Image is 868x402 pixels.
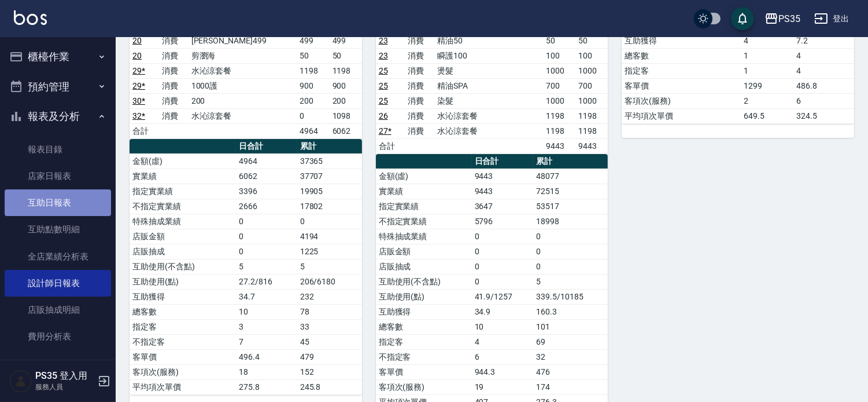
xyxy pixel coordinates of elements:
[236,214,297,229] td: 0
[472,184,534,199] td: 9443
[5,297,111,323] a: 店販抽成明細
[297,214,362,229] td: 0
[543,48,575,63] td: 100
[376,379,472,394] td: 客項次(服務)
[543,78,575,93] td: 700
[236,169,297,184] td: 6062
[297,289,362,304] td: 232
[376,214,472,229] td: 不指定實業績
[297,274,362,289] td: 206/6180
[297,259,362,274] td: 5
[236,349,297,364] td: 496.4
[741,108,793,123] td: 649.5
[159,78,189,93] td: 消費
[622,48,741,63] td: 總客數
[330,48,362,63] td: 50
[575,48,608,63] td: 100
[330,63,362,78] td: 1198
[405,48,434,63] td: 消費
[236,229,297,244] td: 0
[376,334,472,349] td: 指定客
[297,304,362,319] td: 78
[130,244,236,259] td: 店販抽成
[5,136,111,163] a: 報表目錄
[236,289,297,304] td: 34.7
[5,216,111,243] a: 互助點數明細
[130,304,236,319] td: 總客數
[741,48,793,63] td: 1
[236,199,297,214] td: 2666
[189,33,297,48] td: [PERSON_NAME]499
[533,154,608,169] th: 累計
[793,78,854,93] td: 486.8
[297,379,362,394] td: 245.8
[575,63,608,78] td: 1000
[130,259,236,274] td: 互助使用(不含點)
[159,63,189,78] td: 消費
[376,349,472,364] td: 不指定客
[793,63,854,78] td: 4
[376,364,472,379] td: 客單價
[159,108,189,123] td: 消費
[376,184,472,199] td: 實業績
[130,184,236,199] td: 指定實業績
[622,33,741,48] td: 互助獲得
[376,274,472,289] td: 互助使用(不含點)
[472,304,534,319] td: 34.9
[543,93,575,108] td: 1000
[810,8,854,30] button: 登出
[575,123,608,138] td: 1198
[472,169,534,184] td: 9443
[434,108,543,123] td: 水沁涼套餐
[130,214,236,229] td: 特殊抽成業績
[379,111,388,120] a: 26
[236,334,297,349] td: 7
[575,33,608,48] td: 50
[405,93,434,108] td: 消費
[5,163,111,189] a: 店家日報表
[5,243,111,270] a: 全店業績分析表
[533,229,608,244] td: 0
[533,349,608,364] td: 32
[189,78,297,93] td: 1000護
[472,274,534,289] td: 0
[330,108,362,123] td: 1098
[236,184,297,199] td: 3396
[5,323,111,350] a: 費用分析表
[533,169,608,184] td: 48077
[472,229,534,244] td: 0
[472,364,534,379] td: 944.3
[575,78,608,93] td: 700
[330,33,362,48] td: 499
[472,244,534,259] td: 0
[543,63,575,78] td: 1000
[297,229,362,244] td: 4194
[189,93,297,108] td: 200
[434,63,543,78] td: 燙髮
[472,319,534,334] td: 10
[297,108,330,123] td: 0
[297,78,330,93] td: 900
[731,7,754,30] button: save
[379,36,388,45] a: 23
[130,319,236,334] td: 指定客
[533,379,608,394] td: 174
[297,319,362,334] td: 33
[130,274,236,289] td: 互助使用(點)
[622,93,741,108] td: 客項次(服務)
[533,334,608,349] td: 69
[376,199,472,214] td: 指定實業績
[130,229,236,244] td: 店販金額
[533,274,608,289] td: 5
[434,78,543,93] td: 精油SPA
[5,42,111,72] button: 櫃檯作業
[130,154,236,169] td: 金額(虛)
[793,48,854,63] td: 4
[379,81,388,90] a: 25
[236,304,297,319] td: 10
[130,289,236,304] td: 互助獲得
[376,304,472,319] td: 互助獲得
[130,199,236,214] td: 不指定實業績
[236,379,297,394] td: 275.8
[405,78,434,93] td: 消費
